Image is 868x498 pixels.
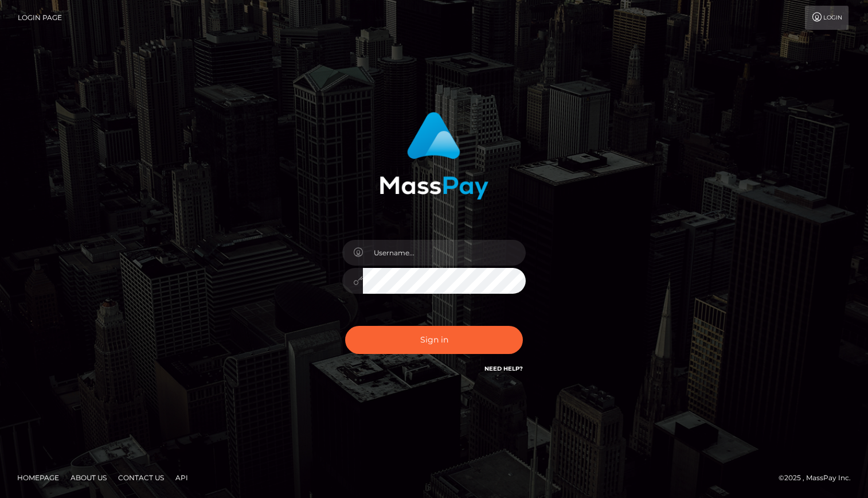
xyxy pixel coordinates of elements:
[66,469,111,487] a: About Us
[18,6,62,30] a: Login Page
[345,326,523,354] button: Sign in
[380,112,488,200] img: MassPay Login
[484,365,523,372] a: Need Help?
[114,469,169,487] a: Contact Us
[363,240,526,266] input: Username...
[171,469,193,487] a: API
[779,472,859,484] div: © 2025 , MassPay Inc.
[805,6,849,30] a: Login
[13,469,64,487] a: Homepage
